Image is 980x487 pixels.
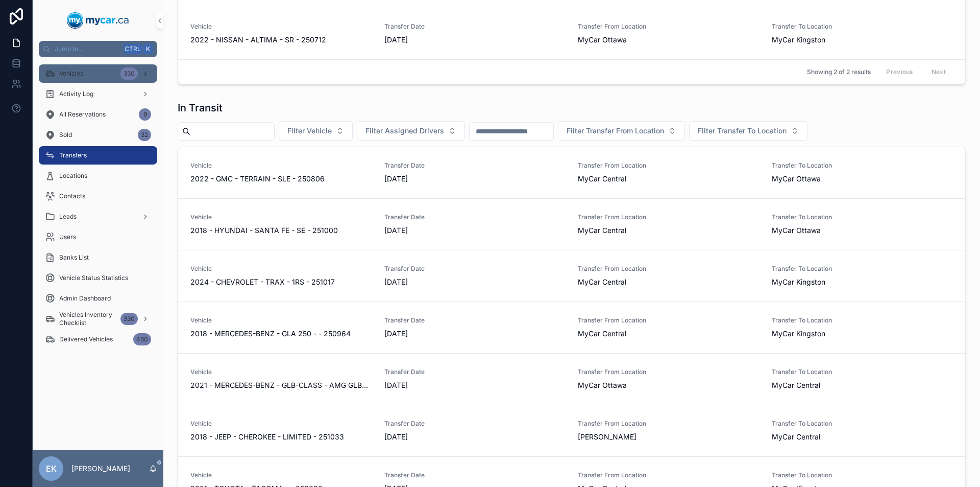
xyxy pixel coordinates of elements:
span: Transfer To Location [772,265,953,273]
span: MyCar Ottawa [578,35,627,45]
span: Transfer Date [384,265,566,273]
span: Vehicle [190,420,372,428]
span: Vehicle [190,316,372,324]
span: [DATE] [384,432,566,442]
span: Filter Transfer From Location [567,126,664,136]
a: Vehicles Inventory Checklist330 [39,310,157,328]
h1: In Transit [178,101,223,115]
span: 2021 - MERCEDES-BENZ - GLB-CLASS - AMG GLB35 - 250963 [190,380,372,390]
span: EK [46,462,57,475]
a: Admin Dashboard [39,289,157,308]
span: MyCar Central [578,277,626,287]
p: [PERSON_NAME] [71,463,130,474]
span: Activity Log [59,90,93,98]
a: Vehicle2021 - MERCEDES-BENZ - GLB-CLASS - AMG GLB35 - 250963Transfer Date[DATE]Transfer From Loca... [178,353,965,405]
a: Leads [39,207,157,226]
span: [DATE] [384,380,566,390]
span: Transfer To Location [772,213,953,221]
span: Transfer Date [384,316,566,324]
span: Transfer From Location [578,265,759,273]
span: Transfer To Location [772,161,953,170]
span: Showing 2 of 2 results [807,68,871,76]
div: 330 [120,313,138,325]
a: Vehicle2018 - HYUNDAI - SANTA FE - SE - 251000Transfer Date[DATE]Transfer From LocationMyCar Cent... [178,198,965,250]
span: [PERSON_NAME] [578,432,636,442]
span: Vehicles Inventory Checklist [59,311,116,327]
span: Transfer To Location [772,316,953,324]
a: Activity Log [39,85,157,103]
span: [DATE] [384,329,566,339]
span: Vehicle [190,213,372,221]
span: Filter Assigned Drivers [365,126,444,136]
div: scrollable content [33,57,163,362]
a: Locations [39,167,157,185]
div: 9 [139,108,151,121]
span: Transfer To Location [772,471,953,479]
button: Select Button [357,121,465,141]
span: Admin Dashboard [59,294,111,303]
span: Banks List [59,253,89,262]
span: Transfer From Location [578,22,759,31]
span: Delivered Vehicles [59,335,113,343]
span: Ctrl [124,44,142,54]
span: Vehicle Status Statistics [59,274,128,282]
span: [DATE] [384,35,566,45]
a: Users [39,228,157,246]
span: Vehicle [190,471,372,479]
span: Vehicle [190,265,372,273]
span: MyCar Kingston [772,277,825,287]
span: 2018 - JEEP - CHEROKEE - LIMITED - 251033 [190,432,344,442]
span: 2024 - CHEVROLET - TRAX - 1RS - 251017 [190,277,335,287]
span: Transfer From Location [578,316,759,324]
a: All Reservations9 [39,105,157,124]
span: MyCar Central [772,380,820,390]
a: Vehicles330 [39,64,157,83]
a: Vehicle2024 - CHEVROLET - TRAX - 1RS - 251017Transfer Date[DATE]Transfer From LocationMyCar Centr... [178,250,965,302]
span: MyCar Central [578,225,626,236]
span: Transfer From Location [578,368,759,376]
span: MyCar Kingston [772,329,825,339]
a: Vehicle2022 - NISSAN - ALTIMA - SR - 250712Transfer Date[DATE]Transfer From LocationMyCar OttawaT... [178,8,965,59]
span: Transfer Date [384,22,566,31]
a: Vehicle Status Statistics [39,269,157,287]
span: MyCar Ottawa [772,225,821,236]
span: Transfers [59,151,87,159]
span: All Reservations [59,110,106,119]
span: 2022 - GMC - TERRAIN - SLE - 250806 [190,174,325,184]
span: 2018 - HYUNDAI - SANTA FE - SE - 251000 [190,225,338,236]
span: 2018 - MERCEDES-BENZ - GLA 250 - - 250964 [190,329,351,339]
button: Select Button [689,121,807,141]
a: Vehicle2022 - GMC - TERRAIN - SLE - 250806Transfer Date[DATE]Transfer From LocationMyCar CentralT... [178,147,965,198]
span: MyCar Ottawa [578,380,627,390]
span: Transfer To Location [772,420,953,428]
a: Vehicle2018 - JEEP - CHEROKEE - LIMITED - 251033Transfer Date[DATE]Transfer From Location[PERSON_... [178,405,965,456]
span: [DATE] [384,277,566,287]
span: Transfer Date [384,471,566,479]
a: Banks List [39,248,157,267]
span: Transfer From Location [578,471,759,479]
span: MyCar Kingston [772,35,825,45]
span: K [144,45,152,53]
span: MyCar Central [772,432,820,442]
span: MyCar Central [578,174,626,184]
span: Filter Transfer To Location [698,126,787,136]
a: Transfers [39,146,157,165]
span: Contacts [59,192,85,200]
span: Transfer Date [384,420,566,428]
img: App logo [67,12,129,29]
span: [DATE] [384,174,566,184]
span: Transfer Date [384,213,566,221]
div: 460 [133,333,151,345]
button: Jump to...CtrlK [39,41,157,57]
span: 2022 - NISSAN - ALTIMA - SR - 250712 [190,35,326,45]
span: Transfer Date [384,161,566,170]
span: Vehicle [190,22,372,31]
span: MyCar Ottawa [772,174,821,184]
span: [DATE] [384,225,566,236]
a: Delivered Vehicles460 [39,330,157,349]
span: Transfer From Location [578,161,759,170]
a: Vehicle2018 - MERCEDES-BENZ - GLA 250 - - 250964Transfer Date[DATE]Transfer From LocationMyCar Ce... [178,302,965,353]
span: Vehicles [59,69,83,78]
span: Filter Vehicle [287,126,332,136]
span: Transfer From Location [578,420,759,428]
